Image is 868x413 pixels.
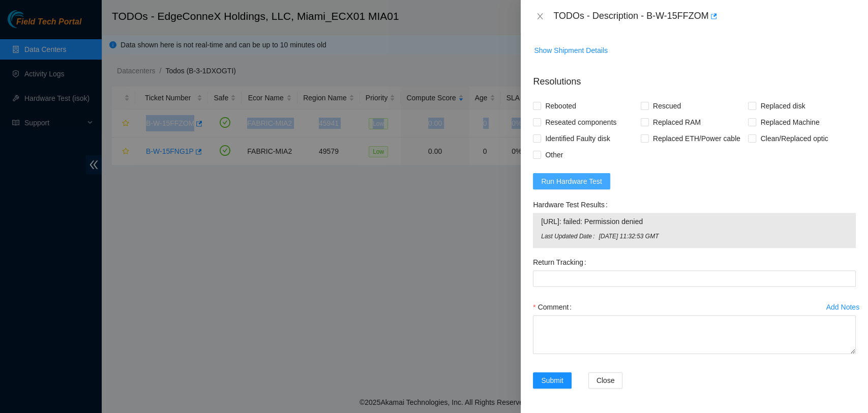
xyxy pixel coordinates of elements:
div: Add Notes [826,304,859,311]
span: Submit [541,375,563,386]
span: Other [541,147,567,163]
span: Replaced ETH/Power cable [649,130,744,147]
span: Replaced Machine [756,114,823,130]
button: Close [533,12,547,21]
span: [URL]: failed: Permission denied [541,216,848,227]
input: Return Tracking [533,270,856,287]
span: Clean/Replaced optic [756,130,832,147]
button: Add Notes [826,299,860,315]
textarea: Comment [533,315,856,354]
label: Comment [533,299,576,315]
button: Close [588,372,623,389]
div: TODOs - Description - B-W-15FFZOM [553,8,856,24]
span: Close [596,375,615,386]
span: Rebooted [541,98,580,114]
span: Reseated components [541,114,620,130]
span: Show Shipment Details [534,45,608,56]
label: Return Tracking [533,254,590,270]
span: Run Hardware Test [541,176,602,187]
span: Last Updated Date [541,232,598,241]
button: Submit [533,372,572,389]
span: Rescued [649,98,685,114]
label: Hardware Test Results [533,197,611,213]
span: [DATE] 11:32:53 GMT [599,232,848,241]
span: close [536,12,544,20]
span: Replaced disk [756,98,809,114]
span: Replaced RAM [649,114,705,130]
button: Run Hardware Test [533,173,610,189]
p: Resolutions [533,67,856,89]
button: Show Shipment Details [533,42,608,59]
span: Identified Faulty disk [541,130,614,147]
